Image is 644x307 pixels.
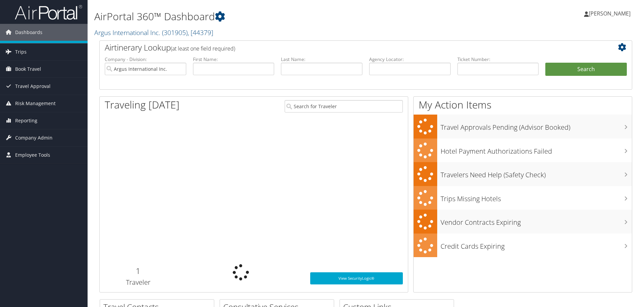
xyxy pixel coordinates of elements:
[105,278,172,287] h3: Traveler
[15,95,56,112] span: Risk Management
[441,143,632,156] h3: Hotel Payment Authorizations Failed
[94,9,456,24] h1: AirPortal 360™ Dashboard
[414,162,632,186] a: Travelers Need Help (Safety Check)
[310,272,403,284] a: View SecurityLogic®
[15,4,82,20] img: airportal-logo.png
[414,234,632,257] a: Credit Cards Expiring
[545,63,627,76] button: Search
[105,98,180,112] h1: Traveling [DATE]
[281,56,362,63] label: Last Name:
[414,98,632,112] h1: My Action Items
[15,78,51,95] span: Travel Approval
[15,61,41,78] span: Book Travel
[105,56,186,63] label: Company - Division:
[15,24,42,41] span: Dashboards
[162,28,188,37] span: ( 301905 )
[171,45,235,52] span: (at least one field required)
[15,129,53,146] span: Company Admin
[414,210,632,234] a: Vendor Contracts Expiring
[441,119,632,132] h3: Travel Approvals Pending (Advisor Booked)
[105,42,582,53] h2: Airtinerary Lookup
[15,112,37,129] span: Reporting
[188,28,213,37] span: , [ 44379 ]
[441,238,632,251] h3: Credit Cards Expiring
[15,43,27,60] span: Trips
[15,147,50,163] span: Employee Tools
[105,265,172,277] h2: 1
[441,191,632,204] h3: Trips Missing Hotels
[457,56,539,63] label: Ticket Number:
[193,56,275,63] label: First Name:
[441,214,632,227] h3: Vendor Contracts Expiring
[414,115,632,139] a: Travel Approvals Pending (Advisor Booked)
[285,100,403,113] input: Search for Traveler
[584,3,637,24] a: [PERSON_NAME]
[369,56,451,63] label: Agency Locator:
[441,167,632,180] h3: Travelers Need Help (Safety Check)
[414,186,632,210] a: Trips Missing Hotels
[94,28,213,37] a: Argus International Inc.
[414,139,632,162] a: Hotel Payment Authorizations Failed
[589,10,631,17] span: [PERSON_NAME]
